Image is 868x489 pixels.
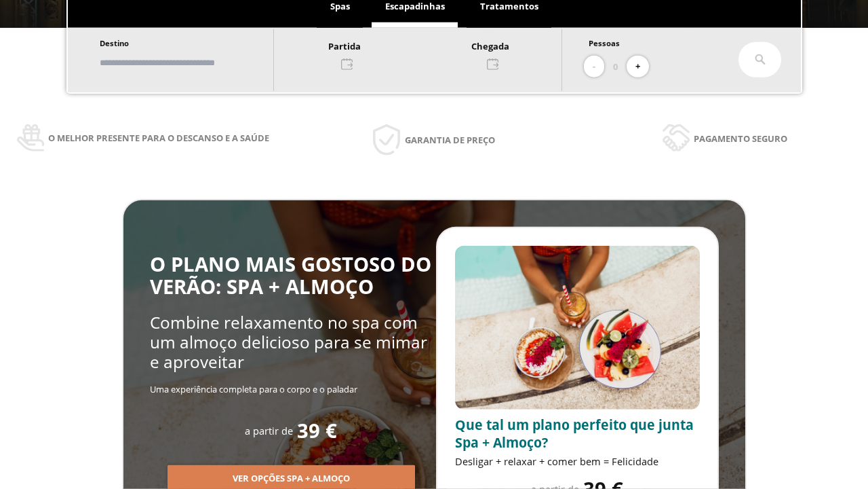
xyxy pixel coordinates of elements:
[245,424,293,437] span: a partir de
[167,472,415,484] a: Ver opções Spa + Almoço
[297,420,337,442] span: 39 €
[627,56,649,78] button: +
[613,59,618,74] span: 0
[150,251,431,300] span: O PLANO MAIS GOSTOSO DO VERÃO: SPA + ALMOÇO
[694,131,787,146] span: Pagamento seguro
[455,454,658,468] span: Desligar + relaxar + comer bem = Felicidade
[233,472,350,486] span: Ver opções Spa + Almoço
[48,130,269,145] span: O melhor presente para o descanso e a saúde
[589,38,620,48] span: Pessoas
[405,132,495,147] span: Garantia de preço
[455,416,694,452] span: Que tal um plano perfeito que junta Spa + Almoço?
[150,383,357,395] span: Uma experiência completa para o corpo e o paladar
[150,311,427,374] span: Combine relaxamento no spa com um almoço delicioso para se mimar e aproveitar
[584,56,604,78] button: -
[455,246,700,410] img: promo-sprunch.ElVl7oUD.webp
[100,38,129,48] span: Destino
